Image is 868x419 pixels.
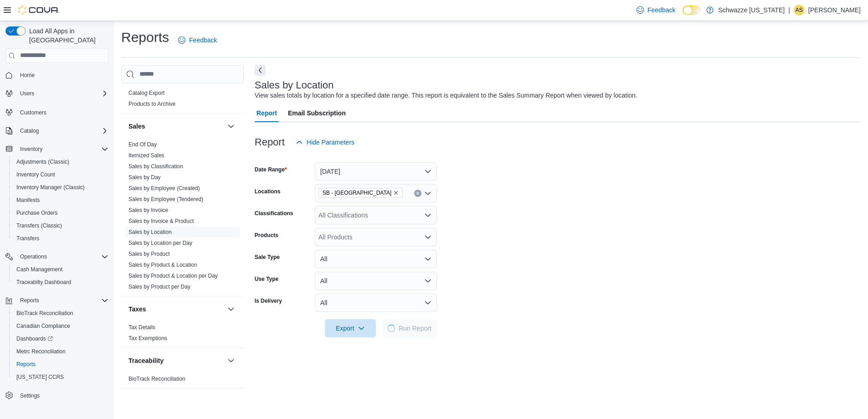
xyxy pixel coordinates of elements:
span: Inventory Manager (Classic) [13,182,108,193]
span: BioTrack Reconciliation [16,310,73,317]
span: Inventory [20,145,42,153]
span: Cash Management [13,264,108,275]
span: Tax Exemptions [128,335,167,342]
span: Hide Parameters [307,138,354,147]
a: End Of Day [128,141,157,148]
p: [PERSON_NAME] [808,5,861,16]
span: Load All Apps in [GEOGRAPHIC_DATA] [26,26,108,45]
a: Customers [16,107,50,118]
span: [US_STATE] CCRS [16,373,64,381]
a: Purchase Orders [13,207,62,218]
a: Home [16,70,38,81]
a: Inventory Count [13,169,59,180]
a: Canadian Compliance [13,321,74,331]
a: Catalog Export [128,90,164,96]
div: View sales totals by location for a specified date range. This report is equivalent to the Sales ... [255,91,637,100]
a: Sales by Classification [128,163,183,170]
span: Sales by Classification [128,163,183,170]
a: Sales by Product [128,251,170,257]
a: Manifests [13,195,43,206]
span: Transfers [16,235,39,242]
button: LoadingRun Report [382,319,437,337]
a: Tax Exemptions [128,335,167,341]
span: Traceabilty Dashboard [16,279,71,286]
button: Inventory Count [9,168,112,181]
span: Sales by Product per Day [128,283,190,290]
span: Products to Archive [128,100,175,108]
a: Itemized Sales [128,152,164,159]
button: [US_STATE] CCRS [9,371,112,383]
a: Tax Details [128,324,155,331]
span: Purchase Orders [16,209,58,217]
span: Feedback [647,5,675,15]
button: Traceability [226,355,236,366]
button: Taxes [128,305,224,314]
span: Customers [20,109,46,116]
label: Use Type [255,275,278,283]
h1: Reports [121,28,169,47]
span: Settings [16,390,108,401]
button: Traceability [128,356,224,365]
span: Sales by Employee (Created) [128,185,200,192]
span: Adjustments (Classic) [13,156,108,167]
button: Manifests [9,194,112,207]
span: Sales by Product & Location [128,261,197,269]
button: Canadian Compliance [9,320,112,332]
a: Dashboards [13,333,56,344]
a: Reports [13,359,39,370]
button: Operations [2,250,112,263]
p: | [788,5,790,16]
span: Users [20,90,34,97]
button: Catalog [16,125,42,136]
input: Dark Mode [683,5,702,15]
button: Home [2,68,112,82]
label: Classifications [255,210,293,217]
a: Sales by Employee (Tendered) [128,196,203,202]
a: Sales by Invoice & Product [128,218,194,224]
span: Sales by Invoice & Product [128,217,194,225]
button: Open list of options [424,190,431,197]
a: Sales by Employee (Created) [128,185,200,191]
button: [DATE] [315,162,437,181]
span: Operations [16,251,108,262]
a: Sales by Invoice [128,207,168,213]
button: Users [2,87,112,100]
span: Reports [16,361,36,368]
label: Locations [255,188,281,195]
button: Sales [226,121,236,132]
span: Transfers (Classic) [16,222,62,229]
a: Sales by Day [128,174,161,181]
a: Transfers (Classic) [13,220,66,231]
span: AS [796,5,803,16]
span: Home [20,72,35,79]
span: Canadian Compliance [13,321,108,331]
button: Purchase Orders [9,207,112,219]
span: Traceabilty Dashboard [13,277,108,288]
button: Next [255,65,266,76]
span: Reports [16,295,108,306]
span: Catalog [20,127,39,134]
h3: Sales by Location [255,80,334,91]
a: Adjustments (Classic) [13,156,73,167]
span: Sales by Location per Day [128,239,192,247]
span: Purchase Orders [13,207,108,218]
span: Loading [387,324,396,333]
a: Feedback [175,31,221,49]
a: Sales by Product & Location [128,262,197,268]
span: Sales by Product & Location per Day [128,272,218,279]
a: Settings [16,390,43,401]
button: Open list of options [424,233,431,241]
span: Transfers (Classic) [13,220,108,231]
span: Transfers [13,233,108,244]
span: Washington CCRS [13,372,108,383]
button: All [315,250,437,268]
button: Reports [16,295,43,306]
button: Taxes [226,304,236,315]
a: Cash Management [13,264,66,275]
button: Remove SB - Commerce City from selection in this group [393,190,399,196]
span: Metrc Reconciliation [16,348,66,355]
button: BioTrack Reconciliation [9,307,112,320]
